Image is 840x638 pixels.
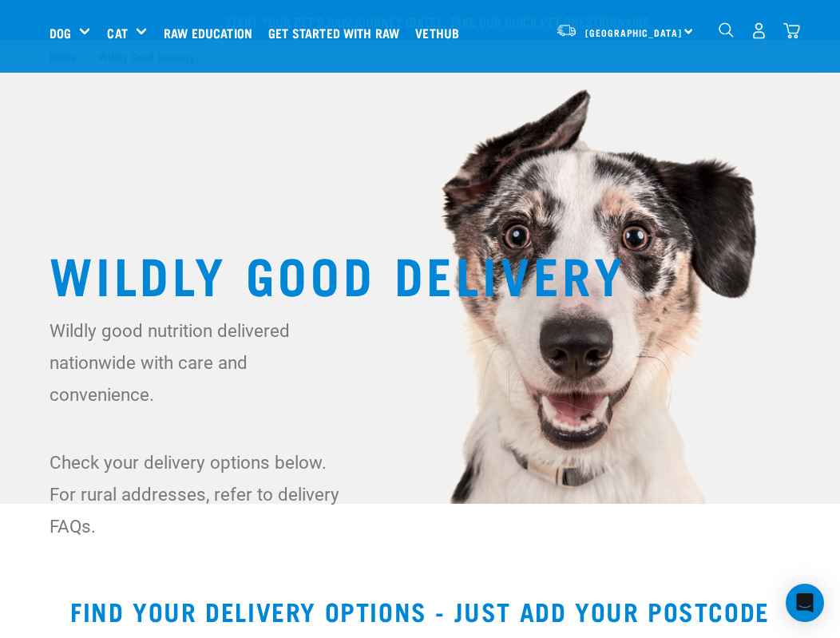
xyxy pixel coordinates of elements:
a: Raw Education [160,1,264,65]
h1: Wildly Good Delivery [50,244,790,302]
a: Dog [50,23,71,42]
img: user.png [751,22,767,39]
p: Wildly good nutrition delivered nationwide with care and convenience. [50,315,346,410]
p: Check your delivery options below. For rural addresses, refer to delivery FAQs. [50,446,346,542]
a: Vethub [411,1,471,65]
img: home-icon-1@2x.png [719,22,734,38]
img: van-moving.png [556,23,577,38]
a: Cat [107,23,127,42]
img: home-icon@2x.png [783,22,800,39]
h2: Find your delivery options - just add your postcode [19,596,821,625]
a: Get started with Raw [264,1,411,65]
span: [GEOGRAPHIC_DATA] [585,30,682,35]
div: Open Intercom Messenger [786,584,824,622]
